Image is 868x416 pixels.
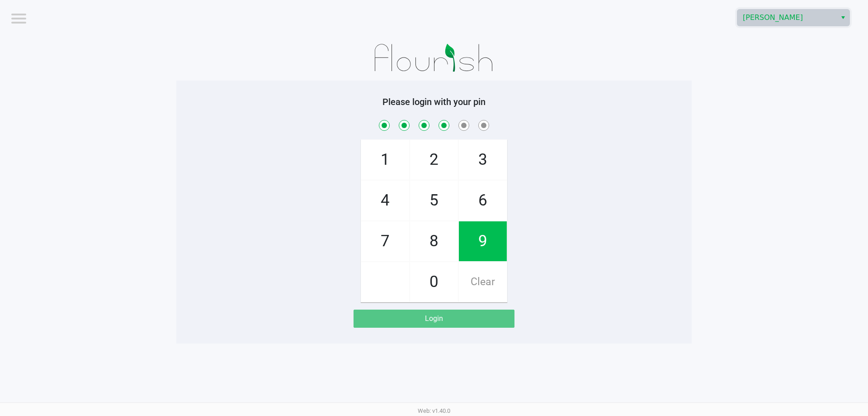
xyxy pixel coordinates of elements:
span: [PERSON_NAME] [743,12,831,23]
span: 7 [361,221,409,261]
button: Select [836,10,849,26]
span: Clear [459,262,507,302]
span: 3 [459,140,507,180]
span: Web: v1.40.0 [418,407,450,414]
span: 2 [410,140,458,180]
h5: Please login with your pin [183,96,685,107]
span: 1 [361,140,409,180]
span: 6 [459,181,507,220]
span: 0 [410,262,458,302]
span: 9 [459,221,507,261]
span: 8 [410,221,458,261]
span: 5 [410,181,458,220]
span: 4 [361,181,409,220]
